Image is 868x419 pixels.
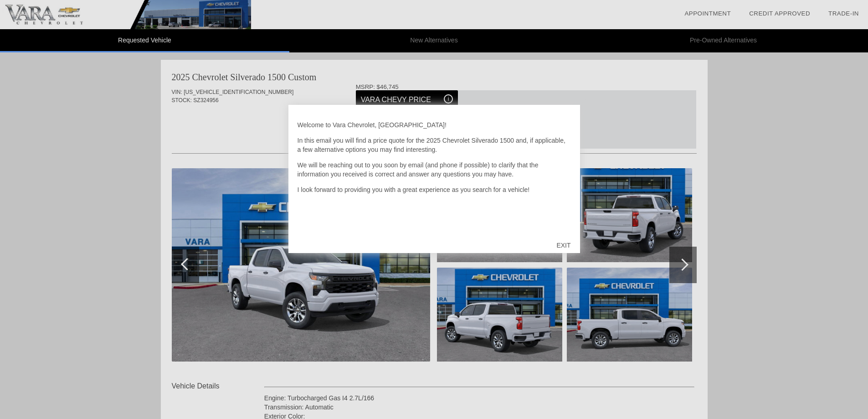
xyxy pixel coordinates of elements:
[298,160,571,179] p: We will be reaching out to you soon by email (and phone if possible) to clarify that the informat...
[828,10,859,17] a: Trade-In
[298,185,571,194] p: I look forward to providing you with a great experience as you search for a vehicle!
[684,10,731,17] a: Appointment
[298,120,571,129] p: Welcome to Vara Chevrolet, [GEOGRAPHIC_DATA]!
[749,10,810,17] a: Credit Approved
[298,136,571,154] p: In this email you will find a price quote for the 2025 Chevrolet Silverado 1500 and, if applicabl...
[547,232,580,259] div: EXIT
